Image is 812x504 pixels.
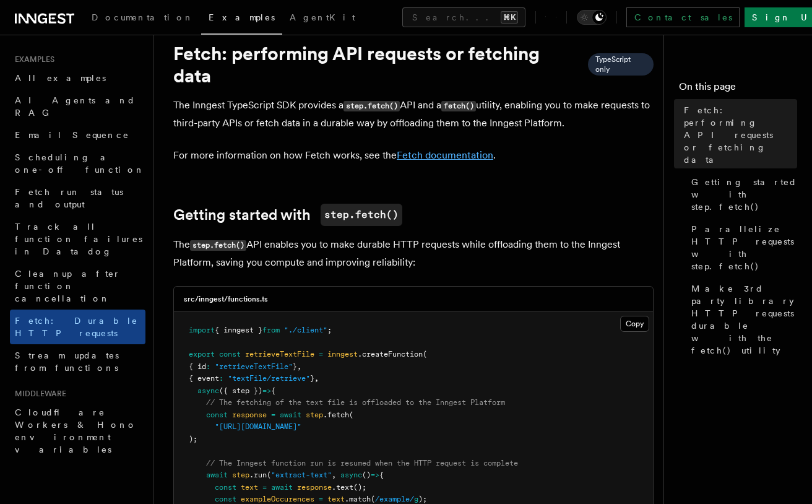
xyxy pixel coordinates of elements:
[340,471,362,479] span: async
[206,459,518,467] span: // The Inngest function run is resumed when the HTTP request is complete
[10,181,145,215] a: Fetch run status and output
[15,187,123,209] span: Fetch run status and output
[15,316,138,338] span: Fetch: Durable HTTP requests
[219,374,223,383] span: :
[262,483,267,492] span: =
[290,12,355,22] span: AgentKit
[215,326,262,334] span: { inngest }
[206,411,228,419] span: const
[232,471,249,479] span: step
[15,152,145,175] span: Scheduling a one-off function
[215,483,236,492] span: const
[414,495,418,503] span: g
[323,411,349,419] span: .fetch
[262,326,280,334] span: from
[353,483,366,492] span: ();
[501,11,518,24] kbd: ⌘K
[232,411,267,419] span: response
[271,386,275,395] span: {
[10,310,145,344] a: Fetch: Durable HTTP requests
[327,350,358,358] span: inngest
[173,147,654,164] p: For more information on how Fetch works, see the .
[679,99,797,171] a: Fetch: performing API requests or fetching data
[397,149,493,161] a: Fetch documentation
[206,362,210,371] span: :
[343,101,400,111] code: step.fetch()
[684,104,797,166] span: Fetch: performing API requests or fetching data
[686,218,797,277] a: Parallelize HTTP requests with step.fetch()
[262,386,271,395] span: =>
[241,483,258,492] span: text
[332,471,336,479] span: ,
[10,67,145,89] a: All examples
[349,411,353,419] span: (
[10,89,145,124] a: AI Agents and RAG
[228,374,310,383] span: "textFile/retrieve"
[297,483,332,492] span: response
[10,146,145,181] a: Scheduling a one-off function
[332,483,353,492] span: .text
[595,54,646,74] span: TypeScript only
[418,495,427,503] span: );
[10,389,66,399] span: Middleware
[691,223,797,272] span: Parallelize HTTP requests with step.fetch()
[219,386,262,395] span: ({ step })
[423,350,427,358] span: (
[15,130,129,140] span: Email Sequence
[284,326,327,334] span: "./client"
[679,79,797,99] h4: On this page
[245,350,314,358] span: retrieveTextFile
[15,95,136,118] span: AI Agents and RAG
[375,495,414,503] span: /example/
[197,386,219,395] span: async
[84,4,201,33] a: Documentation
[15,350,119,373] span: Stream updates from functions
[691,282,797,357] span: Make 3rd party library HTTP requests durable with the fetch() utility
[327,495,345,503] span: text
[271,483,293,492] span: await
[267,471,271,479] span: (
[209,12,275,22] span: Examples
[15,407,137,454] span: Cloudflare Workers & Hono environment variables
[327,326,332,334] span: ;
[190,240,246,251] code: step.fetch()
[314,374,319,383] span: ,
[10,401,145,461] a: Cloudflare Workers & Hono environment variables
[402,7,525,27] button: Search...⌘K
[10,215,145,263] a: Track all function failures in Datadog
[189,362,206,371] span: { id
[189,435,197,443] span: );
[173,97,654,132] p: The Inngest TypeScript SDK provides a API and a utility, enabling you to make requests to third-p...
[173,42,654,87] h1: Fetch: performing API requests or fetching data
[15,73,106,83] span: All examples
[206,471,228,479] span: await
[184,294,268,304] h3: src/inngest/functions.ts
[282,4,363,33] a: AgentKit
[201,4,282,35] a: Examples
[626,7,740,27] a: Contact sales
[310,374,314,383] span: }
[577,10,607,25] button: Toggle dark mode
[173,236,654,271] p: The API enables you to make durable HTTP requests while offloading them to the Inngest Platform, ...
[249,471,267,479] span: .run
[691,176,797,213] span: Getting started with step.fetch()
[219,350,241,358] span: const
[15,222,142,256] span: Track all function failures in Datadog
[10,54,54,64] span: Examples
[15,269,121,303] span: Cleanup after function cancellation
[173,204,402,226] a: Getting started withstep.fetch()
[306,411,323,419] span: step
[189,350,215,358] span: export
[371,471,379,479] span: =>
[215,422,301,431] span: "[URL][DOMAIN_NAME]"
[10,344,145,379] a: Stream updates from functions
[319,495,323,503] span: =
[215,495,236,503] span: const
[92,12,194,22] span: Documentation
[280,411,301,419] span: await
[189,374,219,383] span: { event
[686,171,797,218] a: Getting started with step.fetch()
[297,362,301,371] span: ,
[371,495,375,503] span: (
[686,277,797,362] a: Make 3rd party library HTTP requests durable with the fetch() utility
